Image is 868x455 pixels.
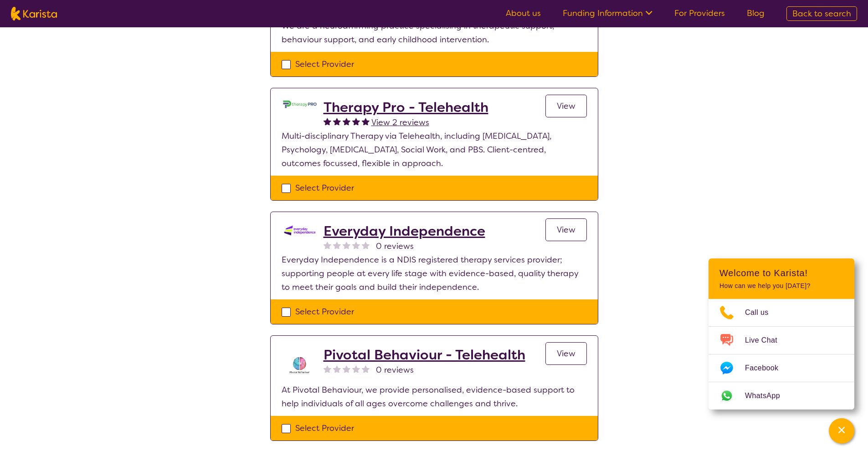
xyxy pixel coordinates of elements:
[324,117,331,125] img: fullstar
[557,101,575,111] span: View
[11,7,57,20] img: Karista logo
[352,241,360,249] img: nonereviewstar
[376,239,414,253] span: 0 reviews
[371,117,429,128] span: View 2 reviews
[545,95,587,117] a: View
[352,117,360,125] img: fullstar
[506,8,541,19] a: About us
[282,223,318,238] img: kdssqoqrr0tfqzmv8ac0.png
[563,8,652,19] a: Funding Information
[709,258,854,409] div: Channel Menu
[709,382,854,409] a: Web link opens in a new tab.
[719,268,843,278] h2: Welcome to Karista!
[282,19,587,46] p: We are a neuroaffirming practice specialising in therapeutic support, behaviour support, and earl...
[362,117,370,125] img: fullstar
[362,241,370,249] img: nonereviewstar
[333,241,341,249] img: nonereviewstar
[343,241,350,249] img: nonereviewstar
[324,347,525,363] a: Pivotal Behaviour - Telehealth
[324,99,488,116] a: Therapy Pro - Telehealth
[557,348,575,359] span: View
[343,365,350,373] img: nonereviewstar
[745,389,791,403] span: WhatsApp
[352,365,360,373] img: nonereviewstar
[324,223,485,239] a: Everyday Independence
[333,365,341,373] img: nonereviewstar
[333,117,341,125] img: fullstar
[792,8,851,19] span: Back to search
[362,365,370,373] img: nonereviewstar
[709,299,854,409] ul: Choose channel
[371,116,429,129] a: View 2 reviews
[343,117,350,125] img: fullstar
[376,363,414,377] span: 0 reviews
[282,253,587,294] p: Everyday Independence is a NDIS registered therapy services provider; supporting people at every ...
[745,361,789,375] span: Facebook
[545,342,587,365] a: View
[282,383,587,410] p: At Pivotal Behaviour, we provide personalised, evidence-based support to help individuals of all ...
[557,224,575,235] span: View
[282,99,318,109] img: lehxprcbtunjcwin5sb4.jpg
[282,129,587,170] p: Multi-disciplinary Therapy via Telehealth, including [MEDICAL_DATA], Psychology, [MEDICAL_DATA], ...
[545,218,587,241] a: View
[747,8,765,19] a: Blog
[282,347,318,383] img: s8av3rcikle0tbnjpqc8.png
[786,6,857,21] a: Back to search
[745,306,780,319] span: Call us
[674,8,725,19] a: For Providers
[745,334,788,347] span: Live Chat
[324,241,331,249] img: nonereviewstar
[719,282,843,290] p: How can we help you [DATE]?
[324,365,331,373] img: nonereviewstar
[829,418,854,444] button: Channel Menu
